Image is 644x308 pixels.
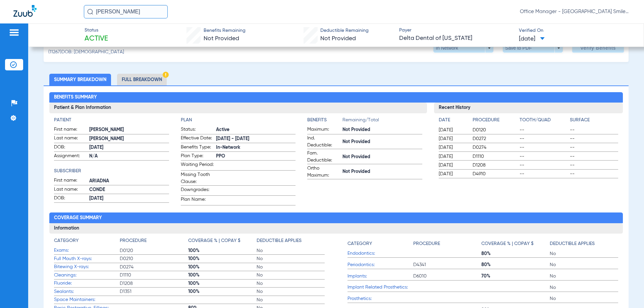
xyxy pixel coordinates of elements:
[342,117,422,126] span: Remaining/Total
[117,74,167,85] li: Full Breakdown
[342,153,422,161] span: Not Provided
[550,284,618,291] span: No
[120,288,188,295] span: D1351
[181,144,214,152] span: Benefits Type:
[520,162,568,169] span: --
[550,295,618,302] span: No
[572,43,624,53] button: Verify Benefits
[85,34,108,44] span: Active
[570,171,618,177] span: --
[89,195,169,202] span: [DATE]
[433,43,493,53] button: In Network
[342,138,422,145] span: Not Provided
[257,288,325,295] span: No
[13,5,37,17] img: Zuub Logo
[188,280,257,287] span: 100%
[181,171,214,185] span: Missing Tooth Clause:
[257,247,325,254] span: No
[550,240,595,247] h4: Deductible Applies
[49,103,427,113] h3: Patient & Plan Information
[89,186,169,193] span: CONDE
[257,237,325,247] app-breakdown-title: Deductible Applies
[307,165,340,179] span: Ortho Maximum:
[163,72,169,78] img: Hazard
[503,43,563,53] button: Save to PDF
[54,144,87,152] span: DOB:
[570,117,618,124] h4: Surface
[257,264,325,270] span: No
[307,150,340,164] span: Fam. Deductible:
[54,117,169,124] h4: Patient
[307,117,342,126] app-breakdown-title: Benefits
[550,250,618,257] span: No
[342,168,422,175] span: Not Provided
[216,126,296,133] span: Active
[54,168,169,175] h4: Subscriber
[48,49,124,56] span: (11267) DOB: [DEMOGRAPHIC_DATA]
[520,127,568,133] span: --
[188,272,257,279] span: 100%
[89,153,169,160] span: N/A
[307,126,340,134] span: Maximum:
[257,272,325,279] span: No
[49,92,623,103] h2: Benefits Summary
[204,36,239,42] span: Not Provided
[473,171,517,177] span: D4910
[610,276,644,308] iframe: Chat Widget
[520,8,631,15] span: Office Manager - [GEOGRAPHIC_DATA] Smiles - [GEOGRAPHIC_DATA]
[89,135,169,142] span: [PERSON_NAME]
[54,195,87,203] span: DOB:
[520,117,568,124] h4: Tooth/Quad
[434,103,623,113] h3: Recent History
[216,153,296,160] span: PPO
[188,237,240,244] h4: Coverage % | Copay $
[89,126,169,133] span: [PERSON_NAME]
[519,27,633,34] span: Verified On
[481,237,550,250] app-breakdown-title: Coverage % | Copay $
[347,250,413,257] span: Endodontics:
[439,127,467,133] span: [DATE]
[473,117,517,126] app-breakdown-title: Procedure
[347,240,372,247] h4: Category
[481,261,550,268] span: 80%
[520,135,568,142] span: --
[439,162,467,169] span: [DATE]
[9,28,19,37] img: hamburger-icon
[580,45,616,51] span: Verify Benefits
[570,153,618,160] span: --
[473,153,517,160] span: D1110
[473,144,517,151] span: D0274
[347,237,413,250] app-breakdown-title: Category
[54,186,87,194] span: Last name:
[570,127,618,133] span: --
[481,250,550,257] span: 80%
[570,162,618,169] span: --
[216,144,296,151] span: In-Network
[49,212,623,223] h2: Coverage Summary
[481,273,550,280] span: 70%
[54,255,120,262] span: Full Mouth X-rays:
[439,171,467,177] span: [DATE]
[181,161,214,170] span: Waiting Period:
[120,237,188,247] app-breakdown-title: Procedure
[413,273,482,280] span: D6010
[520,171,568,177] span: --
[570,117,618,126] app-breakdown-title: Surface
[481,240,534,247] h4: Coverage % | Copay $
[519,35,545,43] span: [DATE]
[257,255,325,262] span: No
[54,247,120,254] span: Exams:
[181,196,214,205] span: Plan Name:
[257,280,325,287] span: No
[550,273,618,280] span: No
[181,117,296,124] h4: Plan
[473,127,517,133] span: D0120
[347,284,413,291] span: Implant Related Prosthetics:
[87,9,93,15] img: Search Icon
[347,261,413,268] span: Periodontics:
[257,297,325,303] span: No
[54,135,87,143] span: Last name:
